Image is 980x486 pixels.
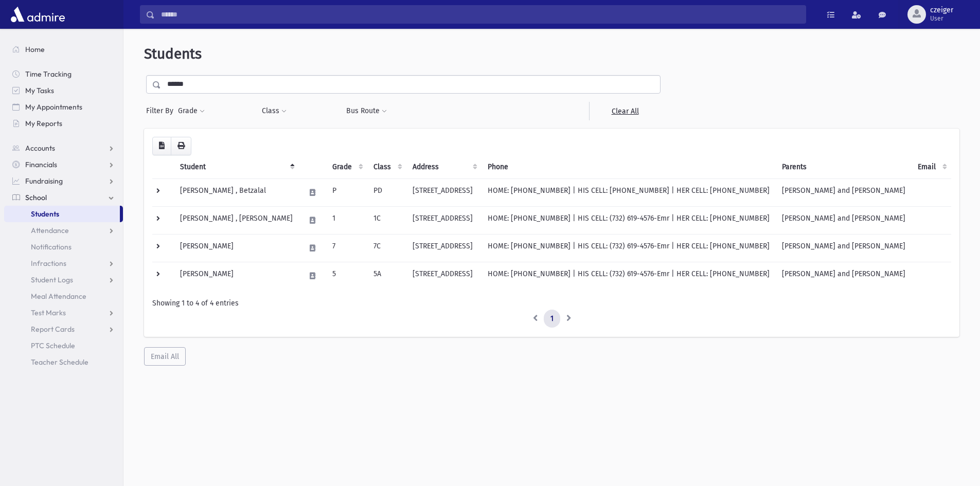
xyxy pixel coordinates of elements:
span: Attendance [31,226,69,235]
span: Test Marks [31,308,66,317]
td: HOME: [PHONE_NUMBER] | HIS CELL: (732) 619-4576-Emr | HER CELL: [PHONE_NUMBER] [482,234,776,262]
button: Class [261,102,287,120]
td: [PERSON_NAME] and [PERSON_NAME] [776,178,912,206]
td: HOME: [PHONE_NUMBER] | HIS CELL: (732) 619-4576-Emr | HER CELL: [PHONE_NUMBER] [482,206,776,234]
td: 5 [326,262,367,290]
a: Students [4,206,120,222]
td: HOME: [PHONE_NUMBER] | HIS CELL: (732) 619-4576-Emr | HER CELL: [PHONE_NUMBER] [482,262,776,290]
a: Time Tracking [4,66,123,82]
td: [PERSON_NAME] [174,262,299,290]
a: Student Logs [4,272,123,288]
span: czeiger [930,6,953,14]
th: Email: activate to sort column ascending [912,155,951,179]
span: My Tasks [25,86,54,95]
a: My Appointments [4,99,123,115]
a: Infractions [4,255,123,272]
td: [PERSON_NAME] and [PERSON_NAME] [776,262,912,290]
td: [STREET_ADDRESS] [406,206,482,234]
span: Students [144,45,202,62]
td: P [326,178,367,206]
th: Grade: activate to sort column ascending [326,155,367,179]
span: Student Logs [31,275,73,284]
span: Teacher Schedule [31,357,88,367]
button: CSV [152,137,171,155]
td: [STREET_ADDRESS] [406,178,482,206]
a: Accounts [4,140,123,156]
td: 7 [326,234,367,262]
span: Fundraising [25,176,63,186]
span: Financials [25,160,57,169]
span: Meal Attendance [31,292,86,301]
td: [PERSON_NAME] [174,234,299,262]
div: Showing 1 to 4 of 4 entries [152,298,951,309]
span: User [930,14,953,23]
td: [PERSON_NAME] and [PERSON_NAME] [776,206,912,234]
a: Test Marks [4,304,123,321]
a: Financials [4,156,123,173]
button: Print [171,137,191,155]
span: PTC Schedule [31,341,75,350]
a: My Reports [4,115,123,132]
button: Bus Route [346,102,387,120]
input: Search [155,5,806,24]
th: Address: activate to sort column ascending [406,155,482,179]
th: Phone [482,155,776,179]
td: 5A [367,262,406,290]
td: [PERSON_NAME] and [PERSON_NAME] [776,234,912,262]
a: Teacher Schedule [4,354,123,370]
a: Meal Attendance [4,288,123,304]
a: My Tasks [4,82,123,99]
a: Clear All [589,102,661,120]
span: Home [25,45,45,54]
span: Notifications [31,242,72,251]
th: Student: activate to sort column descending [174,155,299,179]
a: School [4,189,123,206]
a: Home [4,41,123,58]
td: 7C [367,234,406,262]
span: My Reports [25,119,62,128]
td: [PERSON_NAME] , Betzalal [174,178,299,206]
a: Fundraising [4,173,123,189]
td: 1C [367,206,406,234]
td: [PERSON_NAME] , [PERSON_NAME] [174,206,299,234]
td: 1 [326,206,367,234]
span: Accounts [25,143,55,153]
a: Attendance [4,222,123,239]
a: PTC Schedule [4,337,123,354]
a: 1 [544,310,560,328]
td: HOME: [PHONE_NUMBER] | HIS CELL: [PHONE_NUMBER] | HER CELL: [PHONE_NUMBER] [482,178,776,206]
th: Parents [776,155,912,179]
span: Infractions [31,259,66,268]
span: School [25,193,47,202]
td: PD [367,178,406,206]
span: Filter By [146,105,177,116]
span: Report Cards [31,325,75,334]
span: My Appointments [25,102,82,112]
span: Students [31,209,59,219]
button: Grade [177,102,205,120]
a: Notifications [4,239,123,255]
td: [STREET_ADDRESS] [406,234,482,262]
th: Class: activate to sort column ascending [367,155,406,179]
a: Report Cards [4,321,123,337]
span: Time Tracking [25,69,72,79]
td: [STREET_ADDRESS] [406,262,482,290]
button: Email All [144,347,186,366]
img: AdmirePro [8,4,67,25]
